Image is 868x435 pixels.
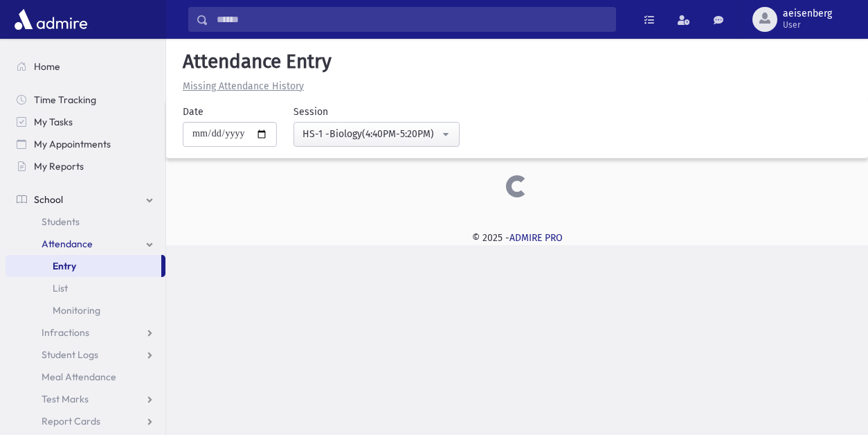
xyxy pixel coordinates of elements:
[293,105,328,119] label: Session
[6,211,165,233] a: Students
[6,366,165,388] a: Meal Attendance
[177,80,304,92] a: Missing Attendance History
[509,232,563,244] a: ADMIRE PRO
[42,215,80,228] span: Students
[6,299,165,321] a: Monitoring
[53,282,68,294] span: List
[34,94,96,106] span: Time Tracking
[6,277,165,299] a: List
[6,344,165,366] a: Student Logs
[6,410,165,432] a: Report Cards
[183,105,204,119] label: Date
[34,60,60,73] span: Home
[6,133,165,155] a: My Appointments
[53,304,100,317] span: Monitoring
[6,155,165,177] a: My Reports
[6,89,165,111] a: Time Tracking
[6,388,165,410] a: Test Marks
[6,111,165,133] a: My Tasks
[302,127,440,141] div: HS-1 -Biology(4:40PM-5:20PM)
[34,138,111,150] span: My Appointments
[188,231,846,245] div: © 2025 -
[34,116,73,128] span: My Tasks
[42,393,89,405] span: Test Marks
[42,415,100,427] span: Report Cards
[42,238,93,250] span: Attendance
[11,6,91,33] img: AdmirePro
[208,7,615,32] input: Search
[6,255,161,277] a: Entry
[6,233,165,255] a: Attendance
[783,8,832,19] span: aeisenberg
[783,19,832,30] span: User
[42,326,89,339] span: Infractions
[34,160,84,172] span: My Reports
[293,122,460,147] button: HS-1 -Biology(4:40PM-5:20PM)
[177,50,857,73] h5: Attendance Entry
[34,193,63,206] span: School
[183,80,304,92] u: Missing Attendance History
[6,55,165,78] a: Home
[53,260,76,272] span: Entry
[6,321,165,344] a: Infractions
[42,348,98,361] span: Student Logs
[42,371,116,383] span: Meal Attendance
[6,188,165,211] a: School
